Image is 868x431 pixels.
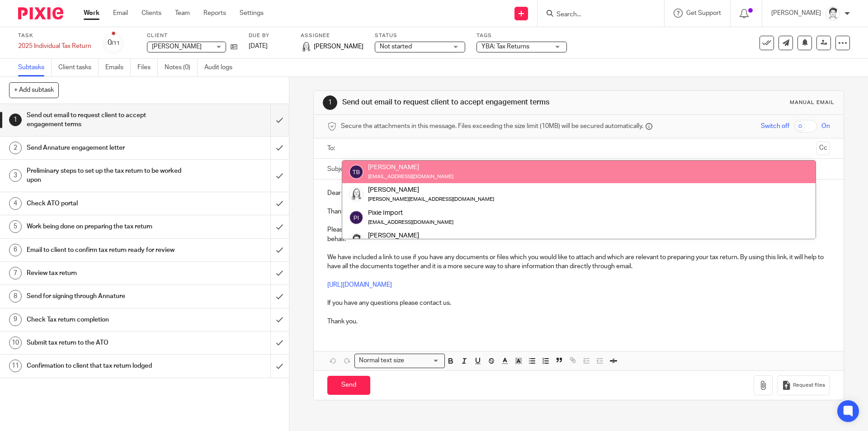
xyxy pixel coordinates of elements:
p: Thank you for contacting us and we look forward to preparing your tax return for this year. [327,207,830,216]
div: Manual email [790,99,835,106]
span: YBA: Tax Returns [481,43,529,50]
h1: Send out email to request client to accept engagement terms [27,109,183,132]
a: Reports [203,9,226,18]
a: Notes (0) [165,59,198,76]
small: [PERSON_NAME][EMAIL_ADDRESS][DOMAIN_NAME] [368,197,494,202]
img: svg%3E [349,165,363,179]
span: Get Support [686,10,721,16]
div: 0 [108,38,120,48]
h1: Email to client to confirm tax return ready for review [27,243,183,257]
h1: Check Tax return completion [27,313,183,327]
p: If you have any questions please contact us. [327,298,830,308]
img: Julie%20Wainwright.jpg [826,6,840,21]
h1: Review tax return [27,266,183,280]
a: [URL][DOMAIN_NAME] [327,282,392,288]
a: Files [137,59,158,76]
label: To: [327,144,337,153]
a: Work [84,9,99,18]
h1: Send out email to request client to accept engagement terms [342,98,598,107]
p: Please look out for an email from us ([EMAIL_ADDRESS][DOMAIN_NAME]) which contains an engagement ... [327,225,830,244]
label: Client [147,32,237,39]
span: [DATE] [249,43,268,49]
img: svg%3E [349,210,363,225]
small: [EMAIL_ADDRESS][DOMAIN_NAME] [368,174,453,179]
input: Search for option [407,356,439,365]
div: 2 [9,142,22,154]
div: 11 [9,360,22,372]
div: 1 [9,114,22,126]
div: 1 [323,95,337,110]
label: Subject: [327,165,351,174]
label: Task [18,32,91,39]
div: Pixie Import [368,208,453,217]
h1: Submit tax return to the ATO [27,336,183,350]
small: [EMAIL_ADDRESS][DOMAIN_NAME] [368,220,453,225]
span: Switch off [761,122,789,131]
div: 4 [9,197,22,210]
h1: Confirmation to client that tax return lodged [27,359,183,373]
p: Thank you. [327,317,830,326]
a: Client tasks [58,59,99,76]
h1: Send Annature engagement letter [27,141,183,155]
span: Normal text size [357,356,406,365]
h1: Work being done on preparing the tax return [27,220,183,233]
label: Assignee [301,32,363,39]
label: Due by [249,32,289,39]
a: Settings [240,9,264,18]
button: Request files [777,375,830,396]
img: Eleanor%20Shakeshaft.jpg [301,42,311,52]
a: Audit logs [204,59,239,76]
div: 5 [9,220,22,233]
input: Search [556,11,637,19]
p: We have included a link to use if you have any documents or files which you would like to attach ... [327,253,830,271]
div: [PERSON_NAME] [368,185,494,194]
h1: Check ATO portal [27,197,183,210]
div: [PERSON_NAME] [368,163,453,172]
button: Cc [816,142,830,155]
img: Eleanor%20Shakeshaft.jpg [349,187,363,202]
p: [PERSON_NAME] [771,9,821,18]
img: Pixie [18,7,63,19]
a: Emails [105,59,131,76]
div: 3 [9,169,22,182]
div: 8 [9,290,22,303]
input: Send [327,376,370,395]
a: Subtasks [18,59,52,76]
span: On [821,122,830,131]
span: Request files [793,382,825,389]
h1: Preliminary steps to set up the tax return to be worked upon [27,164,183,187]
label: Status [375,32,465,39]
div: 9 [9,313,22,326]
p: Dear [PERSON_NAME], [327,189,830,198]
a: Clients [142,9,161,18]
span: Not started [380,43,412,50]
button: + Add subtask [9,82,59,98]
a: Team [175,9,190,18]
label: Tags [476,32,567,39]
div: 7 [9,267,22,279]
h1: Send for signing through Annature [27,289,183,303]
a: Email [113,9,128,18]
img: Julie%20Wainwright.jpg [349,233,363,247]
span: [PERSON_NAME] [152,43,202,50]
span: Secure the attachments in this message. Files exceeding the size limit (10MB) will be secured aut... [341,122,643,131]
div: 2025 Individual Tax Return [18,42,91,51]
small: /11 [112,41,120,46]
div: Search for option [354,354,445,368]
span: [PERSON_NAME] [314,42,363,51]
div: 10 [9,336,22,349]
div: 6 [9,244,22,256]
div: [PERSON_NAME] [368,231,494,240]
